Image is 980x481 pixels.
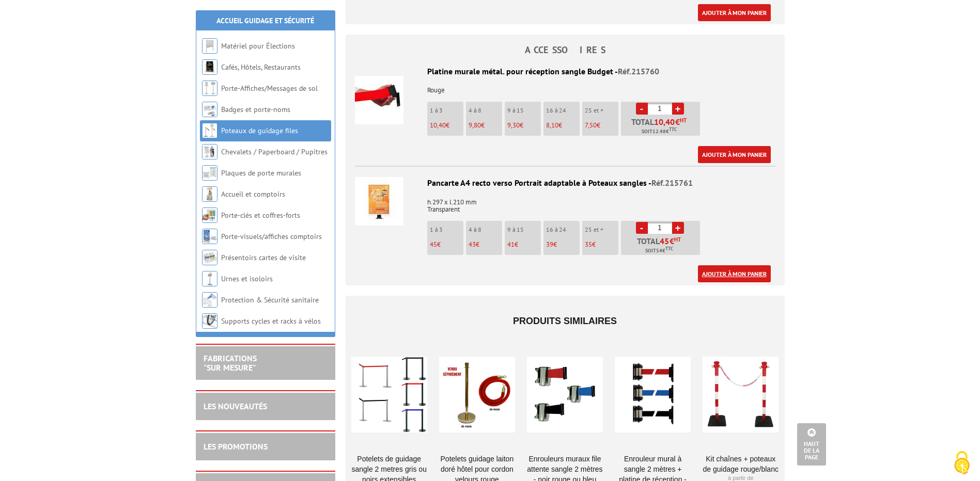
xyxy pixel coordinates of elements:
span: 45 [660,237,670,245]
a: Plaques de porte murales [221,168,301,178]
a: Haut de la page [797,423,826,466]
span: Réf.215760 [618,66,659,76]
span: Produits similaires [513,316,617,326]
a: Accueil Guidage et Sécurité [216,16,314,25]
div: Platine murale métal. pour réception sangle Budget - [355,66,775,77]
img: Cookies (fenêtre modale) [949,450,975,476]
a: Badges et porte-noms [221,105,290,114]
img: Accueil et comptoirs [202,186,217,202]
span: Soit € [645,247,673,255]
p: 4 à 8 [469,107,502,114]
img: Protection & Sécurité sanitaire [202,292,217,308]
a: Présentoirs cartes de visite [221,253,306,262]
p: 25 et + [585,226,618,233]
a: Supports cycles et racks à vélos [221,316,321,326]
img: Urnes et isoloirs [202,271,217,286]
a: FABRICATIONS"Sur Mesure" [204,353,257,373]
span: 54 [656,247,662,255]
a: Accueil et comptoirs [221,189,285,199]
a: Porte-visuels/affiches comptoirs [221,232,322,241]
p: h.297 x l.210 mm Transparent [355,191,775,213]
a: Poteaux de guidage files [221,126,298,135]
p: € [430,241,463,248]
p: 16 à 24 [546,107,580,114]
img: Poteaux de guidage files [202,123,217,138]
p: € [507,241,541,248]
span: 43 [469,240,476,249]
a: - [636,103,648,115]
img: Porte-visuels/affiches comptoirs [202,229,217,244]
span: 12.48 [652,127,666,136]
span: 9,30 [507,121,520,130]
p: Rouge [355,79,775,94]
span: 10,40 [654,118,675,126]
span: 7,50 [585,121,597,130]
img: Porte-Affiches/Messages de sol [202,81,217,96]
a: Ajouter à mon panier [698,146,771,163]
a: Ajouter à mon panier [698,265,771,282]
p: € [585,122,618,129]
p: € [546,241,580,248]
p: 1 à 3 [430,226,463,233]
span: Réf.215761 [651,178,693,188]
span: 8,10 [546,121,558,130]
img: Badges et porte-noms [202,102,217,117]
a: Matériel pour Élections [221,41,295,51]
a: Ajouter à mon panier [698,4,771,21]
span: 39 [546,240,553,249]
span: 45 [430,240,437,249]
p: 16 à 24 [546,226,580,233]
sup: TTC [669,126,677,132]
a: Chevalets / Paperboard / Pupitres [221,147,328,156]
span: € [654,118,687,126]
a: - [636,222,648,234]
a: Cafés, Hôtels, Restaurants [221,62,301,72]
p: € [546,122,580,129]
span: € [660,237,681,245]
a: Kit chaînes + poteaux de guidage Rouge/Blanc [703,454,779,474]
sup: HT [674,236,681,243]
img: Cafés, Hôtels, Restaurants [202,59,217,75]
span: 10,40 [430,121,446,130]
p: € [430,122,463,129]
div: Pancarte A4 recto verso Portrait adaptable à Poteaux sangles - [355,177,775,189]
span: Soit € [642,127,677,136]
span: 41 [507,240,515,249]
span: 9,80 [469,121,481,130]
a: Urnes et isoloirs [221,274,273,283]
a: + [672,103,684,115]
sup: TTC [665,246,673,251]
a: LES PROMOTIONS [204,441,268,452]
sup: HT [680,117,687,124]
p: 9 à 15 [507,107,541,114]
a: + [672,222,684,234]
a: Porte-clés et coffres-forts [221,211,300,220]
span: 35 [585,240,592,249]
img: Platine murale métal. pour réception sangle Budget [355,76,403,124]
img: Porte-clés et coffres-forts [202,207,217,223]
button: Cookies (fenêtre modale) [944,446,980,481]
a: Porte-Affiches/Messages de sol [221,84,318,93]
p: 25 et + [585,107,618,114]
p: Total [624,118,700,136]
p: 4 à 8 [469,226,502,233]
img: Chevalets / Paperboard / Pupitres [202,144,217,159]
img: Pancarte A4 recto verso Portrait adaptable à Poteaux sangles [355,177,403,226]
img: Matériel pour Élections [202,38,217,54]
img: Supports cycles et racks à vélos [202,313,217,329]
p: € [469,241,502,248]
p: € [469,122,502,129]
p: 1 à 3 [430,107,463,114]
p: Total [624,237,700,255]
a: Protection & Sécurité sanitaire [221,295,319,304]
img: Plaques de porte murales [202,165,217,181]
h4: ACCESSOIRES [346,45,785,55]
p: € [585,241,618,248]
a: LES NOUVEAUTÉS [204,401,267,411]
p: € [507,122,541,129]
img: Présentoirs cartes de visite [202,250,217,265]
p: 9 à 15 [507,226,541,233]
